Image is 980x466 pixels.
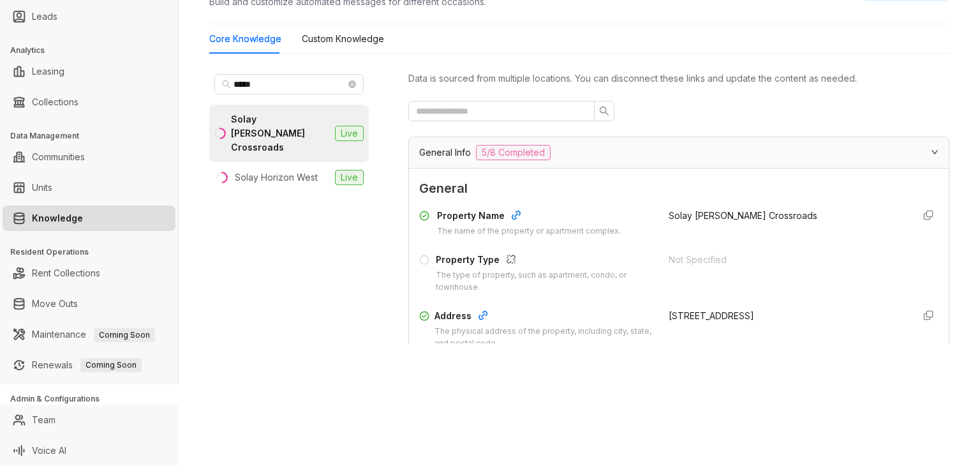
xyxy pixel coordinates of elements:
li: Leasing [3,59,175,84]
span: Live [335,170,364,185]
a: Leads [32,4,57,29]
h3: Analytics [10,45,178,56]
li: Units [3,175,175,200]
div: The type of property, such as apartment, condo, or townhouse. [436,269,653,294]
div: Core Knowledge [209,32,281,46]
li: Renewals [3,352,175,378]
div: Property Name [437,209,621,225]
span: expanded [931,148,939,156]
span: Live [335,126,364,141]
a: Communities [32,144,85,170]
div: Address [434,309,653,326]
a: Voice AI [32,438,66,463]
div: Solay [PERSON_NAME] Crossroads [231,112,330,154]
li: Team [3,407,175,433]
li: Knowledge [3,206,175,231]
span: search [222,80,231,89]
h3: Data Management [10,130,178,142]
a: Rent Collections [32,260,100,286]
span: Coming Soon [80,358,142,372]
a: Leasing [32,59,64,84]
div: Solay Horizon West [235,170,318,184]
h3: Admin & Configurations [10,393,178,405]
div: [STREET_ADDRESS] [669,309,903,323]
li: Collections [3,89,175,115]
h3: Resident Operations [10,246,178,258]
span: General Info [419,146,471,160]
li: Maintenance [3,322,175,347]
li: Communities [3,144,175,170]
a: RenewalsComing Soon [32,352,142,378]
a: Team [32,407,56,433]
span: Solay [PERSON_NAME] Crossroads [669,210,817,221]
a: Knowledge [32,206,83,231]
li: Voice AI [3,438,175,463]
div: Custom Knowledge [302,32,384,46]
div: Property Type [436,253,653,269]
li: Rent Collections [3,260,175,286]
a: Move Outs [32,291,78,317]
a: Collections [32,89,78,115]
div: Not Specified [669,253,903,267]
span: search [599,106,609,116]
div: The name of the property or apartment complex. [437,225,621,237]
li: Move Outs [3,291,175,317]
span: 5/8 Completed [476,145,551,160]
div: Data is sourced from multiple locations. You can disconnect these links and update the content as... [408,71,949,86]
span: close-circle [348,80,356,88]
a: Units [32,175,52,200]
li: Leads [3,4,175,29]
span: Coming Soon [94,328,155,342]
div: General Info5/8 Completed [409,137,949,168]
span: General [419,179,939,199]
div: The physical address of the property, including city, state, and postal code. [434,326,653,350]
